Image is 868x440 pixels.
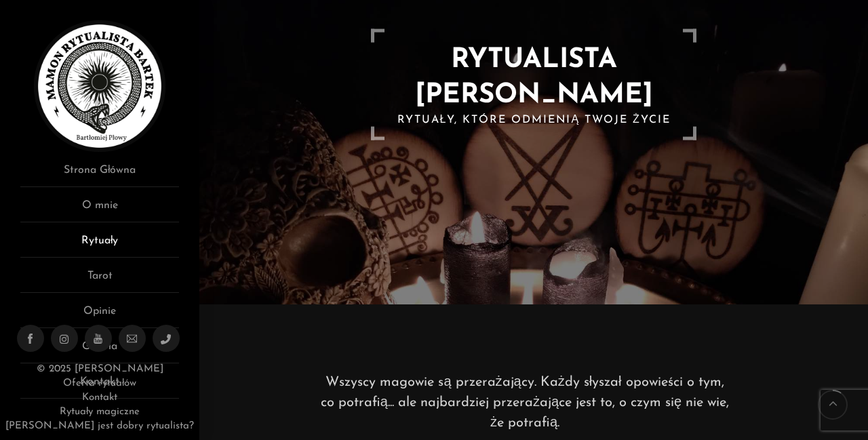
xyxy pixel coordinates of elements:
a: Tarot [20,268,179,293]
a: Opinie [20,303,179,328]
a: Kontakt [82,393,117,403]
h2: Rytuały, które odmienią Twoje życie [384,113,683,127]
a: Strona Główna [20,162,179,187]
a: O mnie [20,197,179,222]
a: Oferta rytuałów [63,378,136,388]
a: Rytuały [20,233,179,258]
h1: RYTUALISTA [PERSON_NAME] [384,42,683,113]
a: [PERSON_NAME] jest dobry rytualista? [5,421,194,431]
img: Rytualista Bartek [34,20,165,152]
p: Wszyscy magowie są przerażający. Każdy słyszał opowieści o tym, co potrafią... ale najbardziej pr... [318,372,732,433]
a: Rytuały magiczne [60,407,140,417]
